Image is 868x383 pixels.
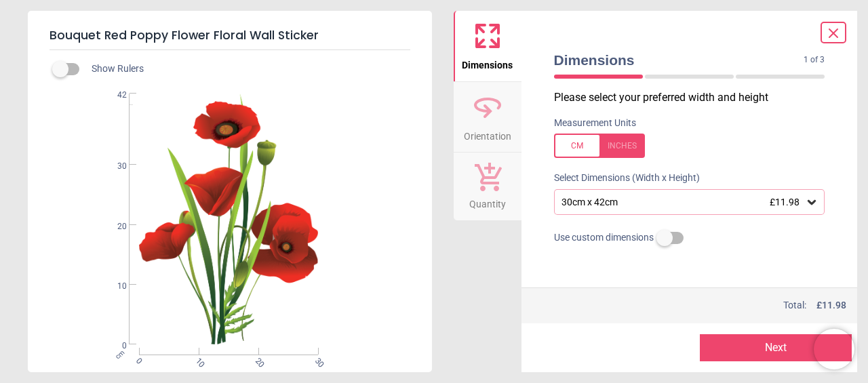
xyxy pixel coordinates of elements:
span: 20 [101,221,127,233]
label: Measurement Units [554,117,636,130]
div: Show Rulers [60,61,432,77]
button: Next [700,334,852,361]
span: Use custom dimensions [554,231,654,245]
h5: Bouquet Red Poppy Flower Floral Wall Sticker [50,22,410,50]
span: 10 [101,281,127,292]
span: 30 [101,161,127,172]
span: 0 [101,340,127,352]
span: Dimensions [554,50,804,70]
div: Total: [553,299,847,313]
span: 20 [252,356,261,365]
span: cm [114,348,126,361]
span: £ [816,299,846,313]
span: 0 [133,356,142,365]
button: Dimensions [454,11,521,81]
button: Quantity [454,153,521,220]
label: Select Dimensions (Width x Height) [543,172,700,185]
span: 10 [193,356,201,365]
button: Orientation [454,82,521,153]
div: 30cm x 42cm [560,197,806,208]
span: 30 [312,356,321,365]
span: 42 [101,89,127,101]
span: Dimensions [462,52,513,73]
p: Please select your preferred width and height [554,90,836,105]
span: 1 of 3 [804,54,825,66]
span: Orientation [464,123,511,144]
iframe: Brevo live chat [814,329,854,369]
span: 11.98 [822,300,846,310]
span: Quantity [469,191,506,211]
span: £11.98 [770,197,800,207]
